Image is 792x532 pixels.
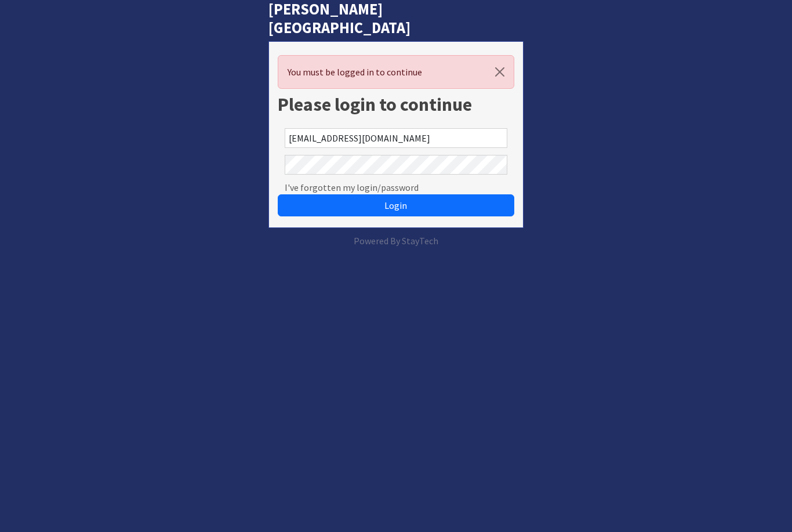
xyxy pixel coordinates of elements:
h1: Please login to continue [278,93,514,115]
div: You must be logged in to continue [278,55,514,89]
span: Login [384,200,407,211]
p: Powered By StayTech [268,234,523,248]
input: Email [285,128,507,148]
button: Login [278,194,514,216]
a: I've forgotten my login/password [285,180,419,194]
